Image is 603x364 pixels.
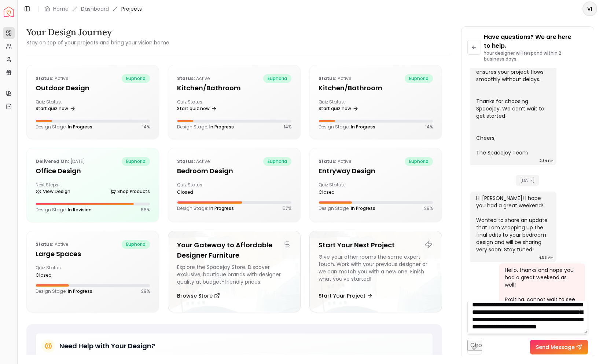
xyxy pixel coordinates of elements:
span: Projects [121,5,142,12]
p: 57 % [283,205,291,211]
p: Your designer will respond within 2 business days. [484,50,588,62]
b: Status: [177,75,195,81]
img: Spacejoy Logo [4,7,14,17]
div: 4:56 AM [539,254,554,261]
h5: Your Gateway to Affordable Designer Furniture [177,240,291,261]
div: closed [36,272,90,278]
span: euphoria [405,74,433,83]
span: euphoria [405,157,433,166]
a: Start quiz now [36,103,76,114]
span: In Revision [68,207,92,213]
h5: entryway design [319,166,433,176]
p: Design Stage: [319,124,375,130]
p: active [36,240,68,249]
span: In Progress [209,124,234,130]
p: Design Stage: [177,205,234,211]
span: In Progress [209,205,234,211]
p: 29 % [141,288,150,294]
p: [DATE] [36,157,85,166]
h3: Your Design Journey [26,26,169,38]
small: Stay on top of your projects and bring your vision home [26,39,169,46]
div: Explore the Spacejoy Store. Discover exclusive, boutique brands with designer quality at budget-f... [177,263,291,285]
p: Design Stage: [177,124,234,130]
p: 14 % [425,124,433,130]
span: In Progress [351,124,375,130]
div: closed [319,189,373,195]
span: euphoria [122,74,150,83]
div: 2:34 PM [540,157,554,164]
div: Quiz Status: [319,182,373,195]
div: Quiz Status: [36,265,90,278]
h5: Large Spaces [36,249,150,259]
p: active [177,74,210,83]
b: Status: [319,75,337,81]
span: euphoria [122,157,150,166]
p: active [319,157,351,166]
p: 29 % [424,205,433,211]
div: Give your other rooms the same expert touch. Work with your previous designer or we can match you... [319,253,433,285]
span: VI [583,2,596,15]
b: Status: [36,75,54,81]
span: euphoria [122,240,150,249]
button: VI [582,1,597,16]
p: 86 % [141,207,150,213]
p: 14 % [142,124,150,130]
p: 14 % [284,124,291,130]
span: euphoria [263,74,291,83]
b: Status: [319,158,337,164]
a: Spacejoy [4,7,14,17]
button: Start Your Project [319,288,373,303]
p: Have questions? We are here to help. [484,33,588,50]
p: active [36,74,68,83]
span: In Progress [68,288,92,294]
div: Hello, thanks and hope you had a great weekend as well! Exciting, cannot wait to see it! [505,266,578,310]
span: [DATE] [516,175,539,186]
span: In Progress [68,124,92,130]
a: View Design [36,186,70,197]
b: Status: [36,241,54,247]
a: Dashboard [81,5,109,12]
div: Quiz Status: [177,182,231,195]
span: In Progress [351,205,375,211]
div: Quiz Status: [319,99,373,114]
b: Delivered on: [36,158,69,164]
p: active [319,74,351,83]
p: Design Stage: [36,207,92,213]
p: Design Stage: [36,288,92,294]
nav: breadcrumb [44,5,142,12]
a: Start Your Next ProjectGive your other rooms the same expert touch. Work with your previous desig... [309,231,442,312]
div: Quiz Status: [177,99,231,114]
a: Home [53,5,69,12]
p: Design Stage: [319,205,375,211]
div: Next Steps: [36,182,150,197]
p: Design Stage: [36,124,92,130]
a: Start quiz now [177,103,217,114]
h5: Need Help with Your Design? [59,341,155,351]
h5: Start Your Next Project [319,240,433,250]
h5: Kitchen/Bathroom [319,83,433,93]
a: Your Gateway to Affordable Designer FurnitureExplore the Spacejoy Store. Discover exclusive, bout... [168,231,301,312]
button: Send Message [530,340,588,354]
h5: Office design [36,166,150,176]
button: Browse Store [177,288,220,303]
h5: Kitchen/Bathroom [177,83,291,93]
a: Start quiz now [319,103,359,114]
div: closed [177,189,231,195]
h5: Bedroom design [177,166,291,176]
div: Quiz Status: [36,99,90,114]
b: Status: [177,158,195,164]
div: Hi [PERSON_NAME]! I hope you had a great weekend! Wanted to share an update that I am wrapping up... [476,194,549,253]
p: active [177,157,210,166]
h5: Outdoor design [36,83,150,93]
a: Shop Products [110,186,150,197]
span: euphoria [263,157,291,166]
